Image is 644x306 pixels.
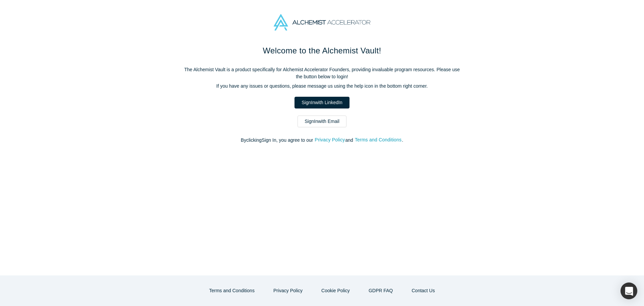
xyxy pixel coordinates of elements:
[405,285,442,297] a: Contact Us
[266,285,310,297] button: Privacy Policy
[362,285,400,297] a: GDPR FAQ
[355,136,402,144] button: Terms and Conditions
[181,66,463,80] p: The Alchemist Vault is a product specifically for Alchemist Accelerator Founders, providing inval...
[314,285,357,297] button: Cookie Policy
[294,97,349,108] a: SignInwith LinkedIn
[202,285,262,297] button: Terms and Conditions
[274,14,370,31] img: Alchemist Accelerator Logo
[181,45,463,57] h1: Welcome to the Alchemist Vault!
[181,137,463,144] p: By clicking Sign In , you agree to our and .
[314,136,345,144] button: Privacy Policy
[181,83,463,90] p: If you have any issues or questions, please message us using the help icon in the bottom right co...
[298,116,346,127] a: SignInwith Email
